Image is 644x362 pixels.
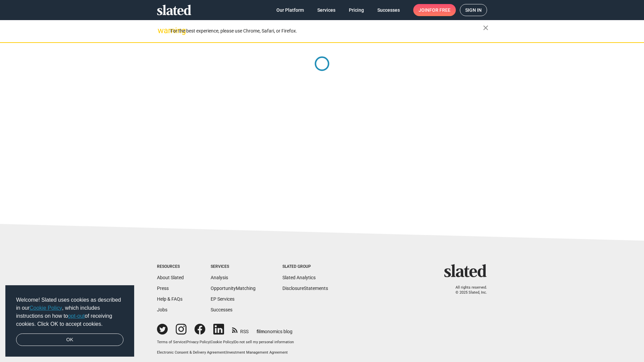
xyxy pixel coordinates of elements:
[157,350,225,355] a: Electronic Consent & Delivery Agreement
[186,340,210,344] a: Privacy Policy
[233,340,234,344] span: |
[157,264,184,269] div: Resources
[282,275,316,280] a: Slated Analytics
[372,4,405,16] a: Successes
[282,286,328,291] a: DisclosureStatements
[5,285,134,357] div: cookieconsent
[377,4,400,16] span: Successes
[460,4,487,16] a: Sign in
[185,340,186,344] span: |
[482,24,490,32] mat-icon: close
[211,264,256,269] div: Services
[157,275,184,280] a: About Slated
[257,329,265,334] span: film
[226,350,288,355] a: Investment Management Agreement
[448,285,487,295] p: All rights reserved. © 2025 Slated, Inc.
[211,340,233,344] a: Cookie Policy
[68,313,85,319] a: opt-out
[234,340,294,345] button: Do not sell my personal information
[232,324,249,335] a: RSS
[349,4,364,16] span: Pricing
[157,296,182,302] a: Help & FAQs
[257,323,292,335] a: filmonomics blog
[276,4,304,16] span: Our Platform
[157,286,169,291] a: Press
[282,264,328,269] div: Slated Group
[419,4,450,16] span: Join
[211,296,234,302] a: EP Services
[210,340,211,344] span: |
[211,307,232,312] a: Successes
[16,334,123,346] a: dismiss cookie message
[271,4,309,16] a: Our Platform
[170,26,483,36] div: For the best experience, please use Chrome, Safari, or Firefox.
[343,4,369,16] a: Pricing
[211,286,256,291] a: OpportunityMatching
[429,4,450,16] span: for free
[16,296,123,328] span: Welcome! Slated uses cookies as described in our , which includes instructions on how to of recei...
[158,26,166,35] mat-icon: warning
[157,340,185,344] a: Terms of Service
[30,305,62,311] a: Cookie Policy
[157,307,167,312] a: Jobs
[465,4,482,16] span: Sign in
[312,4,341,16] a: Services
[211,275,228,280] a: Analysis
[225,350,226,355] span: |
[317,4,335,16] span: Services
[413,4,456,16] a: Joinfor free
